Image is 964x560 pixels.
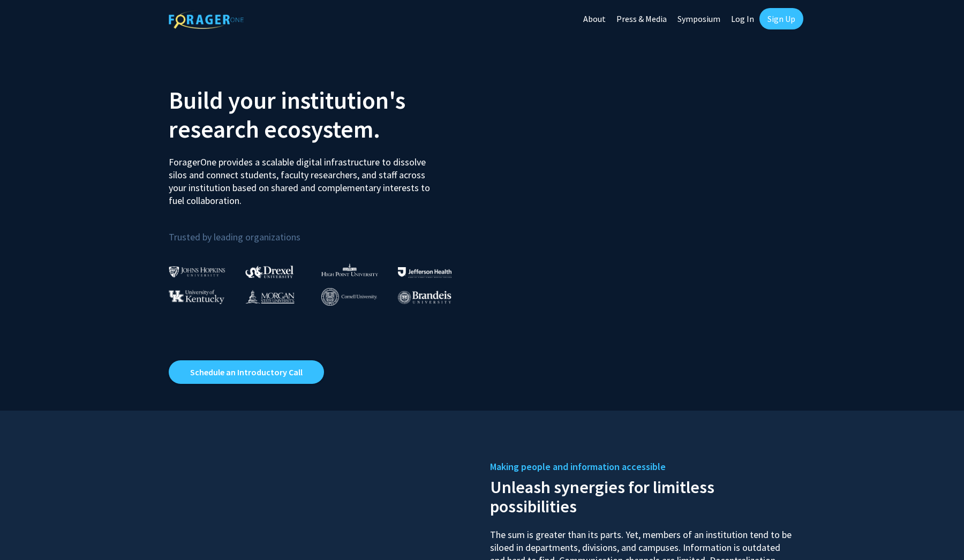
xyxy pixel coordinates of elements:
[245,290,295,304] img: Morgan State University
[759,8,803,29] a: Sign Up
[169,266,225,277] img: Johns Hopkins University
[321,288,377,306] img: Cornell University
[169,86,474,143] h2: Build your institution's research ecosystem.
[169,360,324,384] a: Opens in a new tab
[169,290,224,304] img: University of Kentucky
[169,216,474,245] p: Trusted by leading organizations
[490,459,795,475] h5: Making people and information accessible
[169,148,438,207] p: ForagerOne provides a scalable digital infrastructure to dissolve silos and connect students, fac...
[245,266,293,278] img: Drexel University
[321,263,378,276] img: High Point University
[398,267,451,277] img: Thomas Jefferson University
[490,475,795,516] h2: Unleash synergies for limitless possibilities
[169,10,244,29] img: ForagerOne Logo
[398,291,451,304] img: Brandeis University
